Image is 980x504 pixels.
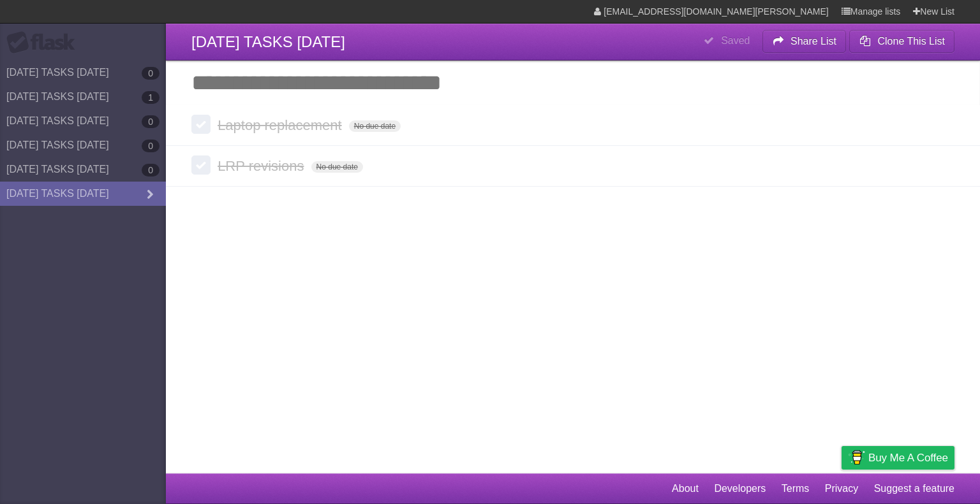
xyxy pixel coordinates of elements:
b: Clone This List [877,36,945,47]
a: Privacy [825,477,858,501]
b: 0 [142,164,160,176]
button: Share List [762,30,847,53]
span: No due date [311,161,363,173]
img: Buy me a coffee [848,447,865,468]
a: Suggest a feature [874,477,954,501]
b: 0 [142,67,160,80]
b: Share List [791,36,836,47]
b: Saved [721,35,750,46]
label: Done [191,155,211,175]
a: Terms [782,477,810,501]
div: Flask [6,31,83,54]
b: 1 [142,91,160,104]
button: Clone This List [849,30,954,53]
span: No due date [349,120,401,132]
a: Developers [714,477,766,501]
b: 0 [142,115,160,128]
a: Buy me a coffee [842,446,954,470]
span: Buy me a coffee [868,447,948,469]
span: Laptop replacement [218,117,345,133]
span: LRP revisions [218,158,307,174]
a: About [672,477,699,501]
b: 0 [142,140,160,152]
label: Done [191,115,211,134]
span: [DATE] TASKS [DATE] [191,33,345,50]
